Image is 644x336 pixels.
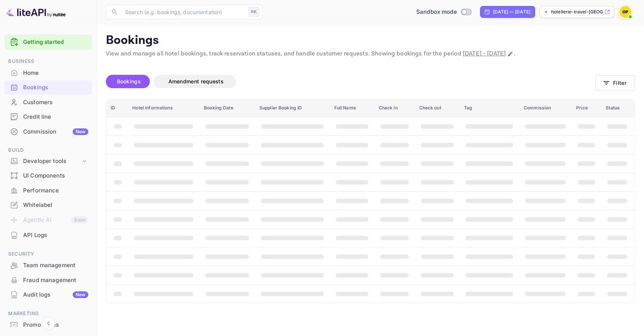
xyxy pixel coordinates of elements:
div: [DATE] — [DATE] [493,9,530,15]
div: ⌘K [248,7,259,17]
th: ID [106,99,128,117]
div: API Logs [23,231,88,240]
div: Performance [23,186,88,195]
div: New [73,291,88,298]
div: Getting started [4,35,92,50]
div: Fraud management [4,273,92,288]
th: Price [572,99,601,117]
div: Credit line [23,113,88,121]
div: Developer tools [4,155,92,168]
th: Status [601,99,635,117]
div: Credit line [4,110,92,124]
div: UI Components [23,172,88,180]
span: Marketing [4,310,92,318]
a: Team management [4,258,92,272]
a: Audit logsNew [4,288,92,301]
a: Getting started [23,38,88,47]
th: Booking Date [199,99,255,117]
div: Developer tools [23,157,81,166]
a: Credit line [4,110,92,124]
span: Build [4,146,92,154]
span: [DATE] - [DATE] [463,50,506,58]
div: Audit logs [23,291,88,299]
div: Team management [4,258,92,273]
div: account-settings tabs [106,75,596,88]
a: Home [4,66,92,80]
span: Sandbox mode [416,8,457,16]
img: LiteAPI logo [6,6,66,18]
a: Performance [4,183,92,197]
a: Bookings [4,80,92,94]
p: View and manage all hotel bookings, track reservation statuses, and handle customer requests. Sho... [106,49,635,58]
a: UI Components [4,169,92,182]
th: Commission [519,99,572,117]
div: Home [4,66,92,80]
div: Whitelabel [23,201,88,209]
span: Amendment requests [168,78,224,84]
th: Full Name [330,99,374,117]
div: Customers [4,95,92,110]
a: CommissionNew [4,125,92,138]
th: Hotel informations [128,99,199,117]
a: API Logs [4,228,92,242]
div: Customers [23,98,88,107]
div: Commission [23,128,88,136]
div: Home [23,69,88,77]
img: Oscar Padila [619,6,631,18]
div: Whitelabel [4,198,92,212]
span: Business [4,57,92,65]
a: Customers [4,95,92,109]
button: Filter [596,75,635,90]
div: UI Components [4,169,92,183]
div: Audit logsNew [4,288,92,302]
div: Bookings [4,80,92,95]
div: Promo codes [23,321,88,329]
th: Check out [415,99,460,117]
div: Bookings [23,83,88,92]
div: Promo codes [4,318,92,332]
a: Promo codes [4,318,92,332]
th: Tag [460,99,519,117]
div: Fraud management [23,276,88,285]
span: Bookings [117,78,141,84]
div: Switch to Production mode [413,8,474,16]
th: Supplier Booking ID [255,99,330,117]
div: New [73,128,88,135]
div: Team management [23,261,88,270]
div: Performance [4,183,92,198]
button: Change date range [506,50,514,58]
a: Fraud management [4,273,92,287]
input: Search (e.g. bookings, documentation) [121,4,245,19]
p: hotellerie-travel-[GEOGRAPHIC_DATA]... [551,9,603,15]
div: API Logs [4,228,92,243]
a: Whitelabel [4,198,92,212]
table: booking table [106,99,635,303]
button: Collapse navigation [42,317,55,330]
p: Bookings [106,33,635,48]
th: Check in [374,99,415,117]
div: CommissionNew [4,125,92,139]
span: Security [4,250,92,258]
